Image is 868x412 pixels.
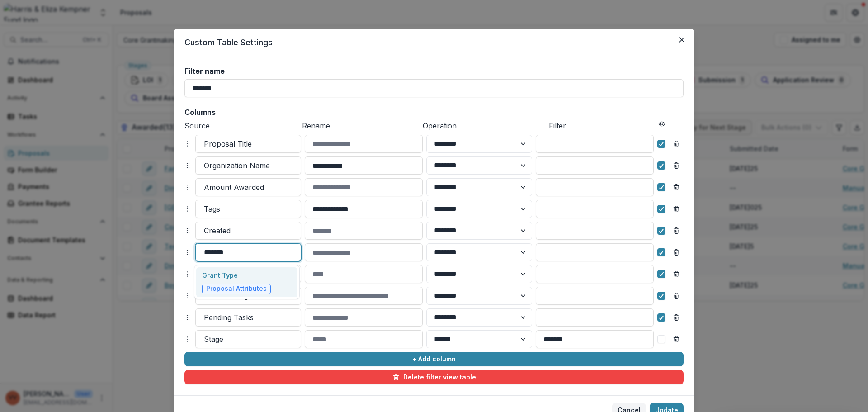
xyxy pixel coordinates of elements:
button: Remove column [669,158,684,173]
p: Source [184,120,298,131]
p: Operation [423,120,545,131]
p: Grant Type [202,270,271,280]
span: Proposal Attributes [206,285,267,293]
label: Filter name [184,67,678,76]
p: Rename [302,120,419,131]
button: Remove column [669,180,684,194]
button: Remove column [669,223,684,238]
button: Remove column [669,267,684,281]
button: Remove column [669,332,684,346]
button: Remove column [669,310,684,325]
button: Close [675,33,689,47]
button: Remove column [669,137,684,151]
h2: Columns [184,108,684,117]
button: Remove column [669,245,684,260]
p: Filter [549,120,655,131]
button: Remove column [669,289,684,303]
button: Delete filter view table [184,370,684,384]
header: Custom Table Settings [174,29,694,56]
button: Remove column [669,202,684,216]
button: + Add column [184,352,684,366]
